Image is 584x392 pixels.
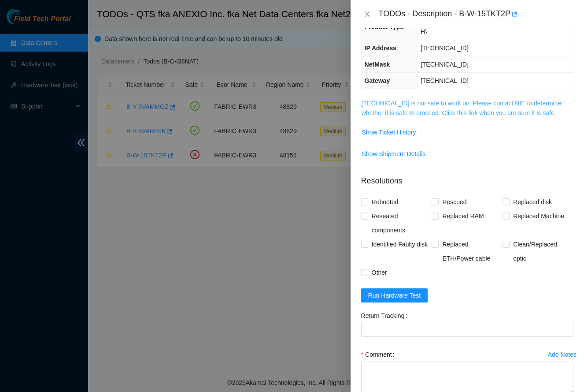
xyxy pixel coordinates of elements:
[510,195,555,209] span: Replaced disk
[362,149,426,159] span: Show Shipment Details
[421,61,469,68] span: [TECHNICAL_ID]
[368,209,432,237] span: Reseated components
[421,45,469,52] span: [TECHNICAL_ID]
[361,10,373,19] button: Close
[548,351,577,358] div: Add Notes
[421,77,469,84] span: [TECHNICAL_ID]
[368,195,402,209] span: Rebooted
[439,195,470,209] span: Rescued
[365,61,390,68] span: NetMask
[379,7,573,21] div: TODOs - Description - B-W-15TKT2P
[439,237,503,265] span: Replaced ETH/Power cable
[362,100,562,116] a: [TECHNICAL_ID] is not safe to work on. Please contact NIE to determine whether it is safe to proc...
[364,11,371,18] span: close
[368,237,432,251] span: Identified Faulty disk
[361,288,428,302] button: Run Hardware Test
[368,265,391,280] span: Other
[361,168,573,187] p: Resolutions
[362,147,426,161] button: Show Shipment Details
[439,209,487,223] span: Replaced RAM
[361,309,411,323] label: Return Tracking
[547,347,577,362] button: Add Notesclock-circle
[368,291,421,300] span: Run Hardware Test
[361,323,573,337] input: Return Tracking
[365,77,390,84] span: Gateway
[361,347,398,362] label: Comment
[362,127,416,137] span: Show Ticket History
[510,237,573,265] span: Clean/Replaced optic
[510,209,568,223] span: Replaced Machine
[362,125,417,139] button: Show Ticket History
[365,45,396,52] span: IP Address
